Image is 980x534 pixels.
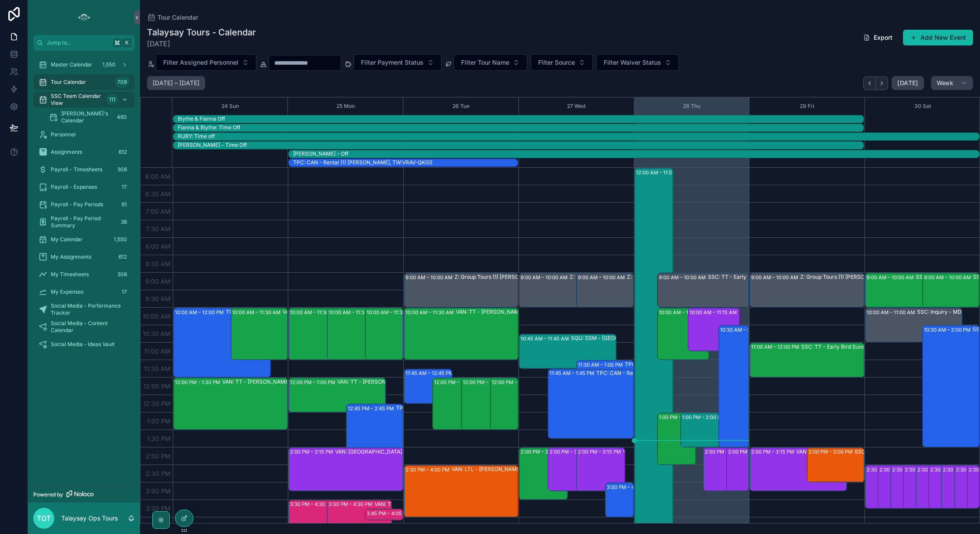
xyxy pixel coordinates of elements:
div: 3:45 PM – 4:05 PM [365,509,402,520]
div: 10:00 AM – 11:30 AMVAN: TT - [PERSON_NAME] (1) [PERSON_NAME] Trainer, TW:FDDY-PUQI [327,308,392,360]
span: [DATE] [147,38,256,49]
a: Master Calendar1,550 [33,57,135,73]
a: My Timesheets308 [33,267,135,282]
div: VAN: TT - [PERSON_NAME] (2) [PERSON_NAME], TW:FKWH-BZTA [222,378,334,385]
div: 11:45 AM – 12:45 PM [406,369,455,378]
div: 11:00 AM – 12:00 PMSSC: TT - Early Bird Sunshine Coast (20) [PERSON_NAME], TW:WKZD-JQFP [750,343,864,377]
h1: Talaysay Tours - Calendar [147,26,256,38]
div: 2:00 PM – 3:30 PM [521,447,567,456]
div: 11:45 AM – 1:45 PM [549,369,596,378]
a: Payroll - Pay Period Summary38 [33,214,135,230]
span: Filter Source [538,58,575,67]
div: VAN: TT - [PERSON_NAME] (2) [PERSON_NAME] |Excursionist, TW:KVPI-MXWH [456,309,568,316]
div: SQU: SSM - [GEOGRAPHIC_DATA] (15) [PERSON_NAME] |YWCA [GEOGRAPHIC_DATA], TW:GRYZ-JMQK [571,335,666,342]
div: 2:30 PM – 3:45 PM [905,465,951,474]
div: 2:00 PM – 3:00 PMSSC: LTL - Porpoise Bay (20) [PERSON_NAME], TW:WVGM-NING [807,448,864,482]
div: 25 Mon [336,97,355,115]
div: 460 [114,112,129,122]
span: My Expenses [51,288,84,295]
span: Filter Waiver Status [604,58,661,67]
a: [PERSON_NAME]'s Calendar460 [44,109,135,125]
span: Personnel [51,131,76,138]
div: 10:30 AM – 2:00 PMSSC: 3.5 hr - Kayak Tour (2) [PERSON_NAME], TW:ABZB-IXRB [923,326,979,447]
span: Filter Tour Name [461,58,509,67]
a: Payroll - Timesheets308 [33,162,135,177]
div: 9:00 AM – 10:00 AMZ: Group Tours (1) [PERSON_NAME]:IFEB-SZFI [519,273,616,307]
div: 26 Tue [452,97,469,115]
div: 9:00 AM – 10:00 AM [751,273,800,282]
div: 10:00 AM – 11:30 AM [290,308,340,317]
div: 1:00 PM – 2:00 PM [682,413,727,422]
div: 10:00 AM – 11:30 AMVAN: TT - [PERSON_NAME] (2) [PERSON_NAME], TW:PTTY-[GEOGRAPHIC_DATA] [231,308,287,360]
span: 6:30 AM [143,190,173,198]
div: 10:00 AM – 11:00 AMSSC: Inquiry - MD - Kayak Tour (1) [PERSON_NAME], TW:ZINC-FIKS [865,308,962,342]
span: 11:00 AM [142,347,173,355]
span: Powered by [33,491,63,498]
div: SSC: TT - Early Bird Sunshine Coast (20) [PERSON_NAME], TW:WKZD-JQFP [801,343,913,350]
span: SSC Team Calendar View [51,93,103,107]
div: 10:45 AM – 11:45 AMSQU: SSM - [GEOGRAPHIC_DATA] (15) [PERSON_NAME] |YWCA [GEOGRAPHIC_DATA], TW:GR... [519,334,616,368]
button: [DATE] [892,76,924,90]
div: 9:00 AM – 10:00 AM [578,273,627,282]
div: 2:30 PM – 3:45 PM [891,465,912,508]
span: 10:00 AM [140,312,173,320]
div: 2:30 PM – 3:45 PM [879,465,925,474]
div: 2:00 PM – 3:15 PM [751,447,796,456]
div: 10:00 AM – 11:30 AMVAN: TT - [PERSON_NAME] (1) [PERSON_NAME], [GEOGRAPHIC_DATA]:EFCU-YYYX [289,308,353,360]
button: Select Button [454,54,527,71]
p: Talaysay Ops Tours [61,514,118,523]
span: 2:00 PM [143,452,173,460]
a: Assignments612 [33,144,135,160]
a: Payroll - Expenses17 [33,179,135,195]
span: Tour Calendar [51,79,86,86]
div: 12:00 PM – 1:30 PM [175,378,222,387]
div: 9:00 AM – 10:00 AM [521,273,570,282]
div: 10:30 AM – 2:00 PM [719,326,749,447]
div: 10:00 AM – 11:30 AM [365,308,402,360]
div: Candace - Off [293,150,348,158]
div: 2:00 PM – 3:15 PMVAN: [GEOGRAPHIC_DATA][PERSON_NAME] (2) [PERSON_NAME], TW:XYPN-WQCD [577,448,625,491]
div: 10:45 AM – 11:45 AM [521,334,571,343]
div: 1:00 PM – 2:30 PM [659,413,704,422]
div: 1,550 [111,234,129,245]
button: 24 Sun [221,97,239,115]
div: 9:00 AM – 10:00 AM [406,273,455,282]
div: 10:30 AM – 2:00 PM [924,326,973,334]
div: TPC: TFB - Rental (1) [PERSON_NAME], TW:RSKK-JYUH [396,405,451,412]
div: 2:00 PM – 3:30 PMVAN: TT - [PERSON_NAME] (10) [PERSON_NAME] |[GEOGRAPHIC_DATA], TW:FWPV-HQBN [519,448,567,499]
button: Week [931,76,973,90]
span: Filter Payment Status [361,58,423,67]
button: 28 Thu [683,97,700,115]
div: TPC: CAN - Rental (1) [PERSON_NAME], TW:XWYB-EGGI [596,370,680,377]
span: Master Calendar [51,61,92,68]
div: Richard - Time Off [178,141,247,149]
a: Add New Event [903,30,973,45]
div: 12:00 PM – 1:00 PMVAN: TT - [PERSON_NAME] (2) [PERSON_NAME], TW:FAXW-UEVB [289,378,385,412]
div: Z: Group Tours (1) [PERSON_NAME], TW:BAJX-WKZU [800,274,912,281]
div: RUBY: Time off [178,133,215,140]
div: 111 [106,94,118,105]
div: 2:00 PM – 3:15 PM [578,447,623,456]
div: 2:30 PM – 3:45 PM [929,465,950,508]
span: 3:30 PM [143,505,173,512]
span: 8:30 AM [143,260,173,267]
div: 2:00 PM – 3:15 PM [549,447,595,456]
div: 30 Sat [914,97,931,115]
span: Payroll - Pay Period Summary [51,215,115,229]
span: Payroll - Timesheets [51,166,102,173]
button: 29 Fri [800,97,814,115]
button: Select Button [156,54,256,71]
span: TOT [37,513,51,524]
div: 12:00 PM – 1:30 PM [433,378,481,430]
span: 6:00 AM [143,173,173,180]
div: 612 [116,252,129,262]
div: Blythe & Fianna Off [178,115,225,123]
div: 10:00 AM – 11:30 AM [329,308,379,317]
span: Social Media - Performance Tracker [51,302,126,316]
div: SSC: LTL - Porpoise Bay (20) [PERSON_NAME], TW:WVGM-NING [854,448,909,455]
span: 9:30 AM [143,295,173,302]
div: 12:00 AM – 11:59 PM [636,168,686,177]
